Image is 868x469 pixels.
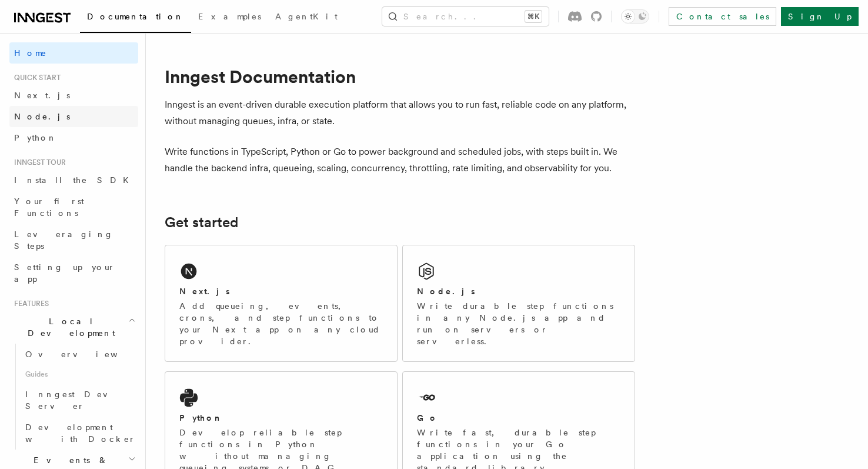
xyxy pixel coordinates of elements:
a: Python [9,127,138,148]
span: Overview [25,350,146,359]
h2: Next.js [179,285,230,297]
a: Your first Functions [9,191,138,224]
button: Search...⌘K [382,7,549,26]
a: Leveraging Steps [9,224,138,257]
h2: Go [417,412,438,424]
a: Setting up your app [9,257,138,290]
span: Python [14,133,57,142]
span: Setting up your app [14,262,115,284]
span: Inngest Dev Server [25,390,126,411]
p: Inngest is an event-driven durable execution platform that allows you to run fast, reliable code ... [165,97,635,129]
span: Quick start [9,73,61,82]
a: Overview [21,344,138,365]
a: Documentation [80,4,191,33]
span: Examples [198,12,261,21]
span: Your first Functions [14,197,84,218]
button: Local Development [9,311,138,344]
span: Inngest tour [9,158,66,167]
a: Get started [165,214,238,231]
span: Next.js [14,91,70,100]
div: Local Development [9,344,138,450]
a: Contact sales [669,7,776,26]
a: Inngest Dev Server [21,384,138,417]
span: Documentation [87,12,184,21]
h1: Inngest Documentation [165,66,635,87]
h2: Node.js [417,285,475,297]
span: Development with Docker [25,423,136,444]
a: Sign Up [781,7,859,26]
span: Install the SDK [14,175,136,185]
kbd: ⌘K [525,11,542,22]
a: Next.jsAdd queueing, events, crons, and step functions to your Next app on any cloud provider. [165,245,398,362]
span: Home [14,47,47,59]
span: Local Development [9,315,128,339]
span: Features [9,299,49,308]
span: Guides [21,365,138,384]
h2: Python [179,412,223,424]
a: Install the SDK [9,169,138,191]
a: Node.jsWrite durable step functions in any Node.js app and run on servers or serverless. [402,245,635,362]
p: Write durable step functions in any Node.js app and run on servers or serverless. [417,300,620,347]
button: Toggle dark mode [621,9,649,24]
p: Write functions in TypeScript, Python or Go to power background and scheduled jobs, with steps bu... [165,144,635,177]
a: AgentKit [268,4,345,32]
span: Node.js [14,112,70,121]
p: Add queueing, events, crons, and step functions to your Next app on any cloud provider. [179,300,383,347]
span: Leveraging Steps [14,229,113,251]
a: Examples [191,4,268,32]
a: Development with Docker [21,417,138,450]
a: Node.js [9,106,138,127]
a: Next.js [9,85,138,106]
a: Home [9,42,138,64]
span: AgentKit [275,12,338,21]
